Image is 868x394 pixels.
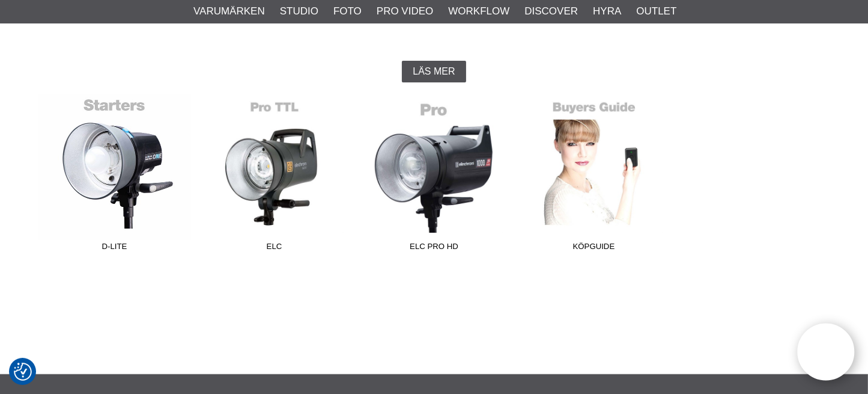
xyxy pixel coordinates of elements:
a: ELC [195,94,354,257]
span: Köpguide [514,241,674,257]
a: Hyra [593,4,621,19]
button: Samtyckesinställningar [14,361,32,383]
span: ELC Pro HD [354,241,514,257]
a: Varumärken [193,4,265,19]
span: ELC [195,241,354,257]
img: Revisit consent button [14,363,32,381]
a: Foto [333,4,362,19]
a: Outlet [636,4,676,19]
span: D-Lite [35,241,195,257]
a: Discover [524,4,578,19]
a: Workflow [448,4,509,19]
a: Studio [280,4,318,19]
h2: Studioblixtar för professionella fotostudios, In-house produktion och hemmastudio [35,31,834,49]
span: Läs mer [413,66,455,77]
a: ELC Pro HD [354,94,514,257]
a: D-Lite [35,94,195,257]
a: Köpguide [514,94,674,257]
a: Pro Video [377,4,433,19]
